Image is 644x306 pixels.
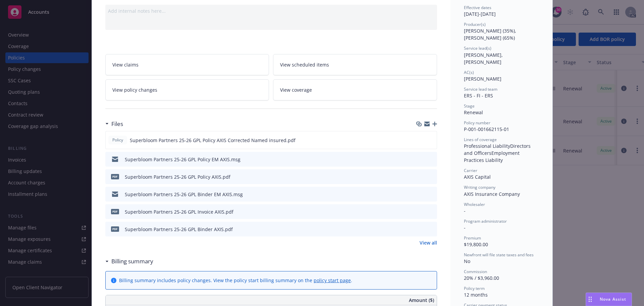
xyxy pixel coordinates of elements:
span: Service lead(s) [464,45,491,51]
button: download file [418,208,423,215]
button: preview file [428,137,434,144]
span: P-001-001662115-01 [464,126,509,132]
a: View policy changes [105,79,269,100]
div: Superbloom Partners 25-26 GPL Policy AXIS.pdf [125,173,230,180]
div: Superbloom Partners 25-26 GPL Binder AXIS.pdf [125,226,233,233]
span: [PERSON_NAME] [464,76,501,82]
div: Files [105,120,123,128]
button: preview file [428,173,434,180]
span: pdf [111,209,119,214]
span: Policy term [464,286,485,291]
span: No [464,258,470,264]
div: [DATE] - [DATE] [464,5,539,17]
a: View scheduled items [273,54,437,75]
span: Employment Practices Liability [464,150,521,163]
span: Program administrator [464,218,507,224]
button: Nova Assist [586,293,632,306]
span: Policy number [464,120,490,126]
a: View coverage [273,79,437,100]
span: Effective dates [464,5,491,10]
span: [PERSON_NAME] (35%), [PERSON_NAME] (65%) [464,28,518,41]
span: View coverage [280,86,312,93]
button: download file [418,191,423,198]
span: ERS - FI - ERS [464,92,493,99]
span: Policy [111,137,124,143]
span: Wholesaler [464,202,485,207]
a: View all [420,239,437,246]
span: Premium [464,235,481,241]
span: Commission [464,269,487,274]
button: preview file [428,208,434,215]
div: Drag to move [586,293,594,306]
span: Amount ($) [409,297,434,304]
div: Billing summary [105,257,153,266]
div: Superbloom Partners 25-26 GPL Binder EM AXIS.msg [125,191,243,198]
span: Carrier [464,168,477,173]
span: - [464,224,466,231]
span: pdf [111,226,119,231]
span: Superbloom Partners 25-26 GPL Policy AXIS Corrected Named insured.pdf [130,137,296,144]
span: AXIS Capital [464,174,491,180]
span: Service lead team [464,86,497,92]
button: preview file [428,226,434,233]
button: preview file [428,156,434,163]
div: Billing summary includes policy changes. View the policy start billing summary on the . [119,277,352,284]
button: download file [418,156,423,163]
span: View claims [112,61,139,68]
span: 12 months [464,292,488,298]
span: View policy changes [112,86,157,93]
button: preview file [428,191,434,198]
span: [PERSON_NAME], [PERSON_NAME] [464,52,504,65]
div: Superbloom Partners 25-26 GPL Invoice AXIS.pdf [125,208,233,215]
span: $19,800.00 [464,241,488,248]
span: Newfront will file state taxes and fees [464,252,534,258]
span: - [464,208,466,214]
a: View claims [105,54,269,75]
button: download file [418,173,423,180]
h3: Files [111,120,123,128]
span: Renewal [464,109,483,116]
div: Superbloom Partners 25-26 GPL Policy EM AXIS.msg [125,156,240,163]
span: 20% / $3,960.00 [464,275,499,281]
span: Writing company [464,184,495,190]
span: pdf [111,174,119,179]
span: View scheduled items [280,61,329,68]
span: AC(s) [464,70,474,75]
a: policy start page [314,277,351,283]
span: AXIS Insurance Company [464,191,520,197]
span: Professional Liability [464,143,510,149]
span: Producer(s) [464,21,486,27]
button: download file [417,137,423,144]
span: Stage [464,103,475,109]
span: Lines of coverage [464,137,497,142]
h3: Billing summary [111,257,153,266]
span: Nova Assist [600,296,626,302]
span: Directors and Officers [464,143,532,156]
button: download file [418,226,423,233]
div: Add internal notes here... [108,7,434,14]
